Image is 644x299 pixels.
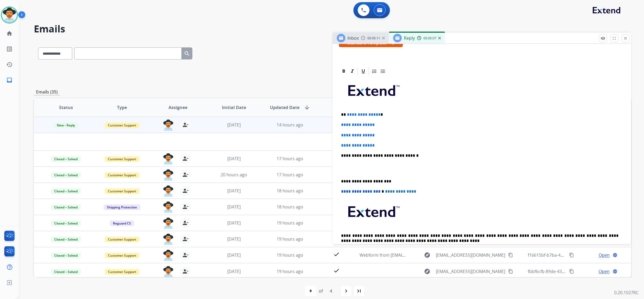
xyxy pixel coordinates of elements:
[54,122,78,128] span: New - Reply
[277,236,303,242] span: 19 hours ago
[304,104,310,111] mat-icon: arrow_downward
[163,266,174,277] img: agent-avatar
[163,201,174,213] img: agent-avatar
[227,204,241,210] span: [DATE]
[163,218,174,229] img: agent-avatar
[277,188,303,194] span: 18 hours ago
[277,204,303,210] span: 18 hours ago
[51,237,81,242] span: Closed – Solved
[2,8,17,23] img: avatar
[182,122,189,128] mat-icon: person_remove
[613,269,617,274] mat-icon: language
[182,204,189,210] mat-icon: person_remove
[163,185,174,197] img: agent-avatar
[601,36,605,41] mat-icon: remove_red_eye
[277,156,303,162] span: 17 hours ago
[105,237,140,242] span: Customer Support
[277,172,303,178] span: 17 hours ago
[51,269,81,275] span: Closed – Solved
[569,253,574,257] mat-icon: content_copy
[569,269,574,274] mat-icon: content_copy
[347,35,359,41] span: Inbox
[623,36,628,41] mat-icon: close
[277,268,303,274] span: 19 hours ago
[599,252,610,258] span: Open
[227,156,241,162] span: [DATE]
[51,188,81,194] span: Closed – Solved
[277,252,303,258] span: 19 hours ago
[163,153,174,165] img: agent-avatar
[163,250,174,261] img: agent-avatar
[340,67,348,75] div: Bold
[6,30,13,37] mat-icon: home
[612,36,617,41] mat-icon: fullscreen
[51,220,81,226] span: Closed – Solved
[424,268,430,275] mat-icon: explore
[51,204,81,210] span: Closed – Solved
[360,252,481,258] span: Webform from [EMAIL_ADDRESS][DOMAIN_NAME] on [DATE]
[367,36,380,40] span: 00:00:11
[404,35,415,41] span: Reply
[163,119,174,131] img: agent-avatar
[105,188,140,194] span: Customer Support
[182,171,189,178] mat-icon: person_remove
[343,288,349,294] mat-icon: navigate_next
[270,104,299,111] span: Updated Date
[379,67,387,75] div: Bullet List
[182,268,189,275] mat-icon: person_remove
[613,253,617,257] mat-icon: language
[227,220,241,226] span: [DATE]
[528,268,607,274] span: fbbf6cfb-89de-432f-ad89-36f4b36eba17
[424,252,430,258] mat-icon: explore
[51,253,81,258] span: Closed – Solved
[6,46,13,52] mat-icon: list_alt
[6,77,13,83] mat-icon: inbox
[105,156,140,162] span: Customer Support
[370,67,378,75] div: Ordered List
[227,236,241,242] span: [DATE]
[182,155,189,162] mat-icon: person_remove
[104,204,140,210] span: Shipping Protection
[6,61,13,68] mat-icon: history
[163,234,174,245] img: agent-avatar
[528,252,608,258] span: f16615bf-b7ba-45ad-bf4c-c75a28a6ac3a
[614,289,639,296] p: 0.20.1027RC
[51,172,81,178] span: Closed – Solved
[221,172,247,178] span: 20 hours ago
[182,220,189,226] mat-icon: person_remove
[105,253,140,258] span: Customer Support
[348,67,356,75] div: Italic
[359,67,367,75] div: Underline
[59,104,73,111] span: Status
[227,188,241,194] span: [DATE]
[222,104,246,111] span: Initial Date
[599,268,610,275] span: Open
[333,251,340,257] mat-icon: check
[277,122,303,128] span: 14 hours ago
[508,253,513,257] mat-icon: content_copy
[117,104,127,111] span: Type
[105,172,140,178] span: Customer Support
[169,104,187,111] span: Assignee
[34,24,631,34] h2: Emails
[184,50,190,57] mat-icon: search
[325,286,336,296] div: 4
[105,269,140,275] span: Customer Support
[182,236,189,242] mat-icon: person_remove
[182,252,189,258] mat-icon: person_remove
[163,169,174,181] img: agent-avatar
[436,252,505,258] span: [EMAIL_ADDRESS][DOMAIN_NAME]
[227,252,241,258] span: [DATE]
[423,36,436,40] span: 00:00:07
[436,268,505,275] span: [EMAIL_ADDRESS][DOMAIN_NAME]
[333,267,340,274] mat-icon: check
[227,122,241,128] span: [DATE]
[277,220,303,226] span: 19 hours ago
[105,122,140,128] span: Customer Support
[319,288,323,294] div: of
[34,89,60,95] p: Emails (35)
[110,220,134,226] span: Reguard CS
[227,268,241,274] span: [DATE]
[508,269,513,274] mat-icon: content_copy
[51,156,81,162] span: Closed – Solved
